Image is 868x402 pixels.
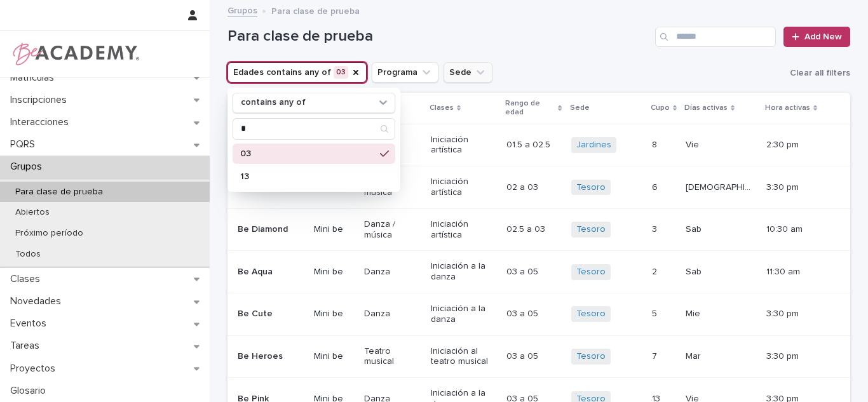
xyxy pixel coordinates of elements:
a: Tesoro [576,182,606,193]
p: Para clase de prueba [271,3,360,17]
p: Todos [5,249,51,260]
p: 2:30 pm [766,140,830,151]
p: Sab [686,264,704,278]
p: 03 a 05 [506,306,541,319]
a: Tesoro [576,309,606,319]
p: Próximo período [5,228,93,239]
p: [DEMOGRAPHIC_DATA] [686,180,759,193]
p: Interacciones [5,116,79,128]
tr: Be HeroesMini beTeatro musicalIniciación al teatro musical03 a 0503 a 05 Tesoro 77 MarMar 3:30 pm [227,335,850,378]
p: Mar [686,349,703,362]
p: PQRS [5,138,45,151]
p: 02 a 03 [506,180,541,193]
p: Mie [686,306,703,319]
p: Be Heroes [238,351,304,362]
a: Jardines [576,140,611,151]
p: Danza [364,309,421,319]
p: Sab [686,222,704,235]
span: Clear all filters [790,69,850,77]
p: Iniciación artística [431,219,496,241]
p: Para clase de prueba [5,187,113,198]
a: Tesoro [576,224,606,235]
p: Glosario [5,385,56,397]
a: Tesoro [576,267,606,278]
p: 03 a 05 [506,264,541,278]
tr: Be AquaMini beDanzaIniciación a la danza03 a 0503 a 05 Tesoro 22 SabSab 11:30 am [227,251,850,293]
p: Sede [570,101,590,115]
p: Hora activas [765,101,810,115]
button: Clear all filters [785,64,850,83]
a: Tesoro [576,351,606,362]
p: 10:30 am [766,224,830,235]
p: Teatro musical [364,346,421,368]
p: Matriculas [5,72,64,84]
input: Search [233,119,395,139]
button: Programa [372,62,438,83]
button: Edades [227,62,367,83]
p: 3:30 pm [766,182,830,193]
p: 5 [652,306,660,319]
p: Tareas [5,340,50,352]
a: Grupos [227,3,257,17]
a: Add New [783,27,850,47]
p: Be Diamond [238,224,304,235]
tr: Be CuteMini beDanzaIniciación a la danza03 a 0503 a 05 Tesoro 55 MieMie 3:30 pm [227,293,850,335]
p: Mini be [314,351,354,362]
p: Mini be [314,224,354,235]
span: Add New [804,32,842,41]
p: contains any of [241,97,306,108]
p: Iniciación a la danza [431,261,496,283]
p: Iniciación artística [431,135,496,156]
p: Mini be [314,309,354,319]
p: 3:30 pm [766,309,830,319]
p: Iniciación artística [431,177,496,198]
p: 01.5 a 02.5 [506,137,553,151]
p: Novedades [5,295,71,307]
img: WPrjXfSUmiLcdUfaYY4Q [10,41,140,67]
div: Search [233,118,395,140]
p: Be Cute [238,309,304,319]
p: 8 [652,137,660,151]
p: Iniciación a la danza [431,304,496,325]
p: Grupos [5,161,52,173]
p: Proyectos [5,363,65,375]
tr: Be SilverMini beDanza / músicaIniciación artística01.5 a 02.501.5 a 02.5 Jardines 88 VieVie 2:30 pm [227,124,850,166]
p: Inscripciones [5,94,77,106]
p: Clases [430,101,454,115]
p: Rango de edad [505,97,555,120]
p: 2 [652,264,660,278]
p: 02.5 a 03 [506,222,548,235]
p: Mini be [314,267,354,278]
input: Search [655,27,776,47]
p: Danza [364,267,421,278]
p: Vie [686,137,702,151]
p: 3 [652,222,660,235]
tr: Be DiamondMini beDanza / músicaIniciación artística02.5 a 0302.5 a 03 Tesoro 33 SabSab 10:30 am [227,208,850,251]
p: Eventos [5,318,57,330]
p: Clases [5,273,50,285]
p: Iniciación al teatro musical [431,346,496,368]
p: 03 [240,149,375,158]
h1: Para clase de prueba [227,27,650,46]
p: 3:30 pm [766,351,830,362]
tr: Be BronzeMini beDanza / músicaIniciación artística02 a 0302 a 03 Tesoro 66 [DEMOGRAPHIC_DATA][DEM... [227,166,850,209]
button: Sede [444,62,492,83]
p: 7 [652,349,660,362]
p: Abiertos [5,207,60,218]
p: Be Aqua [238,267,304,278]
p: 03 a 05 [506,349,541,362]
p: 13 [240,172,375,181]
p: Cupo [651,101,670,115]
p: Días activas [684,101,728,115]
p: Danza / música [364,219,421,241]
p: 6 [652,180,660,193]
p: 11:30 am [766,267,830,278]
